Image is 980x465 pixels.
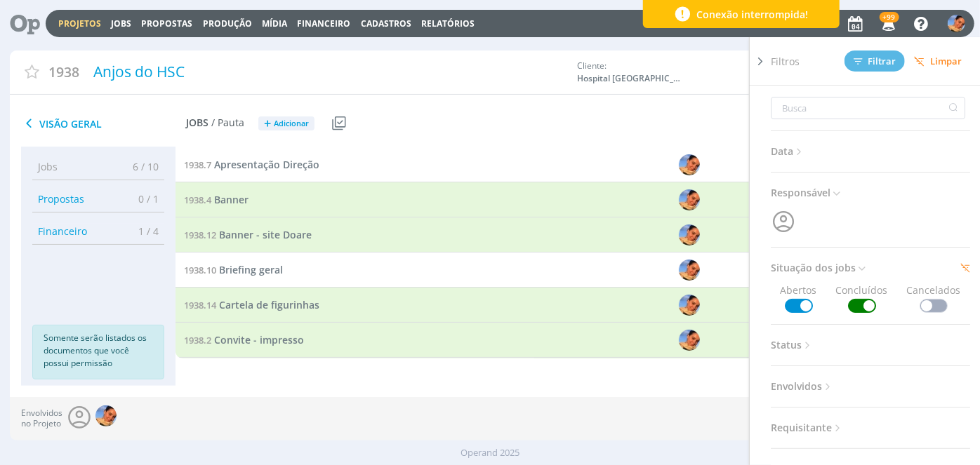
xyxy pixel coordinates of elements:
[186,117,208,129] span: Jobs
[214,333,304,346] span: Convite - impresso
[184,332,304,348] a: 1938.2Convite - impresso
[880,12,899,22] span: +99
[771,377,834,396] span: Envolvidos
[781,283,817,313] span: Abertos
[88,56,570,88] div: Anjos do HSC
[219,298,319,311] span: Cartela de figurinhas
[947,11,966,36] button: L
[262,18,287,29] a: Mídia
[679,189,700,210] img: L
[122,159,159,174] span: 6 / 10
[771,142,805,161] span: Data
[137,18,197,29] button: Propostas
[417,18,479,29] button: Relatórios
[203,18,252,29] a: Produção
[95,405,117,426] img: L
[184,262,283,278] a: 1938.10Briefing geral
[214,193,249,206] span: Banner
[873,11,902,36] button: +99
[357,18,416,29] button: Cadastros
[771,184,842,202] span: Responsável
[264,116,271,131] span: +
[679,260,700,281] img: L
[211,117,244,129] span: / Pauta
[184,159,211,171] span: 1938.7
[38,191,84,206] span: Propostas
[421,18,475,29] a: Relatórios
[58,18,101,29] a: Projetos
[836,283,888,313] span: Concluídos
[679,295,700,316] img: L
[128,224,159,238] span: 1 / 4
[184,192,249,208] a: 1938.4Banner
[111,18,131,29] a: Jobs
[214,158,319,171] span: Apresentação Direção
[141,18,192,29] span: Propostas
[184,297,319,313] a: 1938.14Cartela de figurinhas
[199,18,256,29] button: Produção
[293,18,355,29] button: Financeiro
[298,18,351,29] a: Financeiro
[184,264,216,276] span: 1938.10
[258,18,291,29] button: Mídia
[38,224,87,238] span: Financeiro
[44,332,153,370] p: Somente serão listados os documentos que você possui permissão
[184,334,211,346] span: 1938.2
[21,115,186,132] span: Visão Geral
[21,408,62,429] span: Envolvidos no Projeto
[361,18,411,29] span: Cadastros
[38,159,58,174] span: Jobs
[54,18,105,29] button: Projetos
[679,154,700,175] img: L
[577,60,803,85] div: Cliente:
[679,224,700,245] img: L
[907,283,961,313] span: Cancelados
[219,228,312,241] span: Banner - site Doare
[184,229,216,241] span: 1938.12
[48,62,79,82] span: 1938
[679,330,700,351] img: L
[184,299,216,311] span: 1938.14
[184,227,312,243] a: 1938.12Banner - site Doare
[184,157,319,173] a: 1938.7Apresentação Direção
[219,263,283,276] span: Briefing geral
[771,336,814,354] span: Status
[771,259,868,277] span: Situação dos jobs
[128,191,159,206] span: 0 / 1
[697,7,809,22] span: Conexão interrompida!
[274,119,309,128] span: Adicionar
[184,194,211,206] span: 1938.4
[577,72,682,85] span: Hospital [GEOGRAPHIC_DATA]
[771,97,965,119] input: Busca
[258,116,314,131] button: +Adicionar
[107,18,135,29] button: Jobs
[948,15,965,32] img: L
